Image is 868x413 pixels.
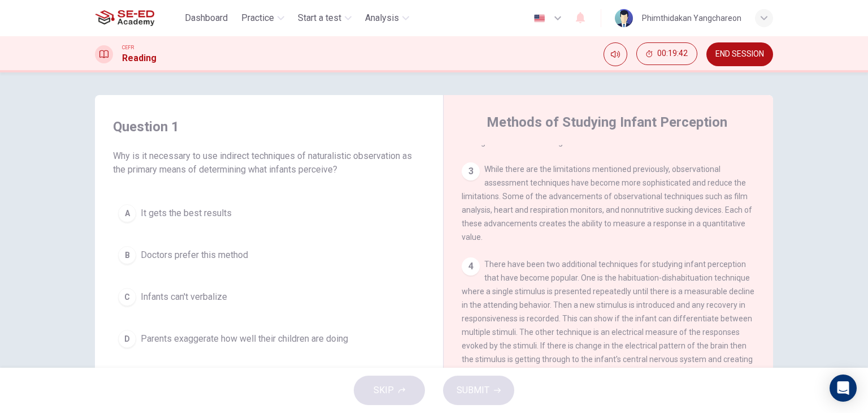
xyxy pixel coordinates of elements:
button: BDoctors prefer this method [113,241,425,269]
span: CEFR [122,44,134,51]
button: Start a test [293,8,356,28]
h1: Reading [122,51,157,65]
div: Phimthidakan Yangchareon [642,11,741,25]
img: SE-ED Academy logo [95,7,154,29]
span: Why is it necessary to use indirect techniques of naturalistic observation as the primary means o... [113,149,425,177]
span: Start a test [298,11,341,25]
span: Parents exaggerate how well their children are doing [141,332,348,346]
button: Dashboard [180,8,232,28]
span: While there are the limitations mentioned previously, observational assessment techniques have be... [462,165,752,242]
img: Profile picture [615,9,633,27]
div: Mute [604,42,627,66]
button: END SESSION [706,42,773,66]
a: SE-ED Academy logo [95,7,180,29]
span: Practice [241,11,274,25]
span: Analysis [365,11,399,25]
button: AIt gets the best results [113,199,425,227]
h4: Question 1 [113,118,425,136]
span: Dashboard [185,11,228,25]
span: END SESSION [715,50,764,59]
div: A [118,204,136,222]
div: 4 [462,257,480,276]
button: DParents exaggerate how well their children are doing [113,325,425,353]
div: D [118,330,136,348]
button: Analysis [361,8,414,28]
div: Hide [636,42,697,66]
button: Practice [237,8,289,28]
div: 3 [462,162,480,180]
button: CInfants can't verbalize [113,283,425,311]
span: Infants can't verbalize [141,290,227,304]
div: Open Intercom Messenger [830,375,857,402]
img: en [532,14,546,23]
button: 00:19:42 [636,42,697,65]
span: Doctors prefer this method [141,248,248,262]
div: C [118,288,136,306]
h4: Methods of Studying Infant Perception [487,113,727,131]
span: There have been two additional techniques for studying infant perception that have become popular... [462,260,754,377]
div: B [118,246,136,264]
span: 00:19:42 [657,49,688,58]
span: It gets the best results [141,206,232,220]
